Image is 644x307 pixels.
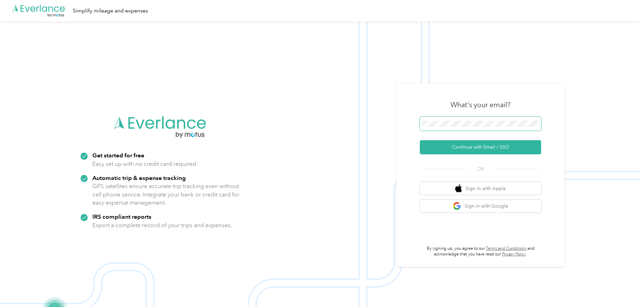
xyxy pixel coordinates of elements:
[455,184,462,193] img: apple logo
[92,152,144,159] strong: Get started for free
[92,213,151,220] strong: IRS compliant reports
[73,7,148,15] div: Simplify mileage and expenses
[92,160,196,168] p: Easy set up with no credit card required
[502,252,526,257] a: Privacy Policy
[420,199,541,213] button: google logoSign in with Google
[469,165,492,173] span: OR
[92,182,240,207] p: GPS satellites ensure accurate trip tracking even without cell phone service. Integrate your bank...
[453,202,461,210] img: google logo
[92,174,186,181] strong: Automatic trip & expense tracking
[486,246,526,251] a: Terms and Conditions
[420,182,541,195] button: apple logoSign in with Apple
[420,246,541,257] p: By signing up, you agree to our and acknowledge that you have read our .
[450,100,510,110] h3: What's your email?
[420,140,541,154] button: Continue with Email / SSO
[92,221,232,229] p: Export a complete record of your trips and expenses.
